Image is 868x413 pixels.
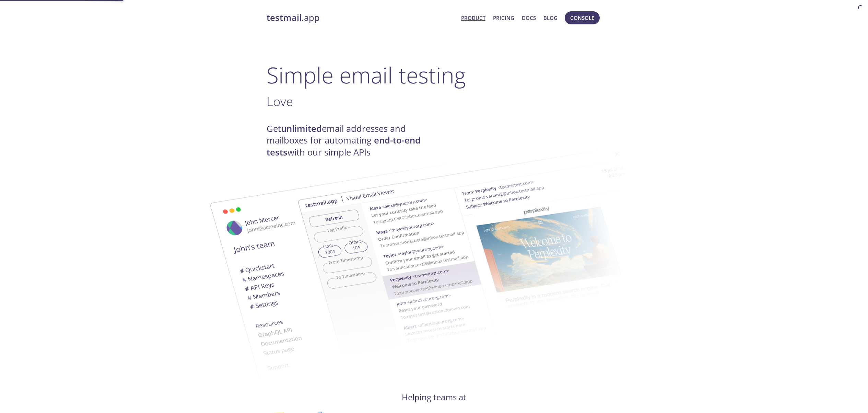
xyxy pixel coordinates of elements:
h4: Helping teams at [267,392,601,403]
strong: end-to-end tests [267,134,421,158]
a: Product [461,13,485,22]
a: testmail.app [267,12,456,24]
span: Console [570,13,594,22]
a: Pricing [493,13,514,22]
strong: testmail [267,12,302,24]
strong: unlimited [281,123,322,135]
a: Blog [543,13,558,22]
a: Docs [522,13,536,22]
img: testmail-email-viewer [184,159,555,391]
img: testmail-email-viewer [297,137,668,369]
h4: Get email addresses and mailboxes for automating with our simple APIs [267,123,434,158]
button: Console [565,11,600,24]
span: Love [267,93,293,110]
h1: Simple email testing [267,62,601,88]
